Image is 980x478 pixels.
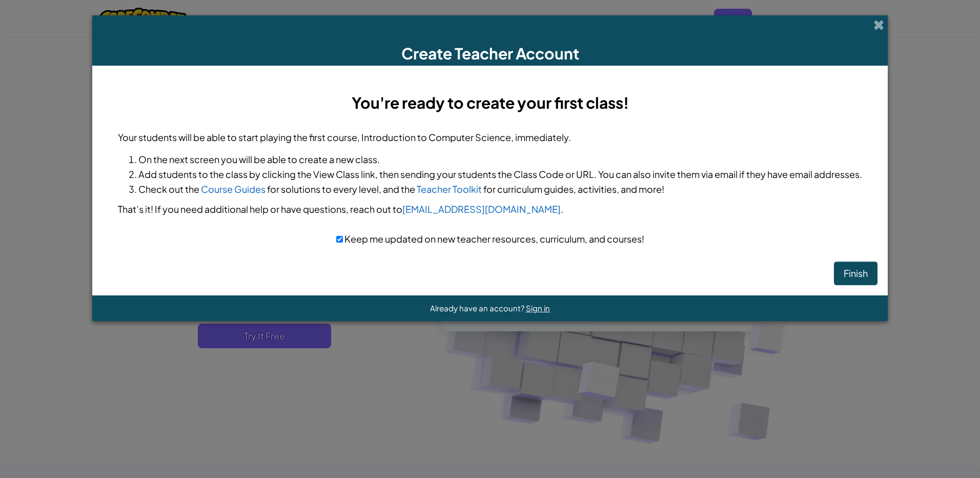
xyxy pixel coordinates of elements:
li: On the next screen you will be able to create a new class. [138,152,862,167]
li: Add students to the class by clicking the View Class link, then sending your students the Class C... [138,167,862,182]
span: That’s it! If you need additional help or have questions, reach out to . [118,203,563,215]
span: Check out the [138,183,199,195]
a: Course Guides [201,183,266,195]
span: Keep me updated on new teacher resources, curriculum, and courses! [343,233,644,245]
span: Create Teacher Account [401,44,579,63]
a: Teacher Toolkit [417,183,482,195]
h3: You're ready to create your first class! [118,91,862,114]
span: Already have an account? [430,303,526,313]
span: for curriculum guides, activities, and more! [483,183,664,195]
a: Sign in [526,303,550,313]
p: Your students will be able to start playing the first course, Introduction to Computer Science, i... [118,130,862,145]
span: for solutions to every level, and the [267,183,415,195]
a: [EMAIL_ADDRESS][DOMAIN_NAME] [402,203,561,215]
button: Finish [834,262,877,285]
